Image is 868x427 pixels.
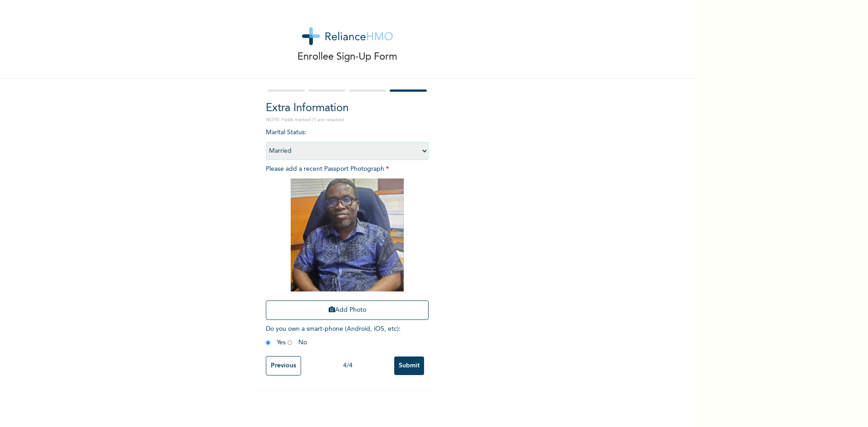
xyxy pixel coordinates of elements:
img: logo [302,27,393,45]
input: Submit [394,357,424,375]
span: Please add a recent Passport Photograph [266,166,429,324]
h2: Extra Information [266,100,429,117]
p: Enrollee Sign-Up Form [297,50,397,65]
input: Previous [266,356,301,375]
p: NOTE: Fields marked (*) are required [266,117,429,123]
img: Crop [291,178,404,291]
button: Add Photo [266,300,429,320]
div: 4 / 4 [301,361,394,371]
span: Do you own a smart-phone (Android, iOS, etc) : Yes No [266,326,401,346]
span: Marital Status : [266,129,429,154]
